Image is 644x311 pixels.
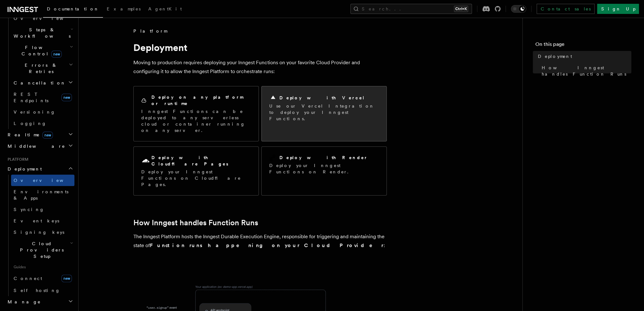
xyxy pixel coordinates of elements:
a: Event keys [11,215,74,227]
span: Logging [14,121,47,126]
span: new [61,275,72,282]
button: Middleware [5,140,74,152]
strong: Function runs happening on your Cloud Provider [150,242,384,248]
span: Deployment [5,166,42,172]
a: Deploy on any platform or runtimeInngest Functions can be deployed to any serverless cloud or con... [133,86,259,141]
button: Manage [5,296,74,308]
span: Guides [11,262,74,272]
span: Deployment [538,53,572,59]
a: How Inngest handles Function Runs [133,218,258,227]
p: Deploy your Inngest Functions on Cloudflare Pages. [141,169,251,188]
span: AgentKit [148,6,182,11]
span: Steps & Workflows [11,27,71,39]
a: Deployment [535,51,631,62]
span: Platform [5,157,29,162]
span: Middleware [5,143,65,149]
h4: On this page [535,40,631,51]
button: Toggle dark mode [511,5,526,13]
h2: Deploy with Vercel [279,95,365,101]
p: The Inngest Platform hosts the Inngest Durable Execution Engine, responsible for triggering and m... [133,232,387,250]
span: Manage [5,299,41,305]
span: Environments & Apps [14,189,68,201]
div: Inngest Functions [5,13,74,129]
a: Syncing [11,204,74,215]
a: Documentation [43,2,103,18]
h2: Deploy on any platform or runtime [151,94,251,107]
span: new [51,51,62,58]
a: Deploy with RenderDeploy your Inngest Functions on Render. [261,146,387,196]
button: Errors & Retries [11,59,74,77]
span: Platform [133,28,167,34]
span: Errors & Retries [11,62,69,75]
span: Realtime [5,132,53,138]
span: Overview [14,16,79,21]
a: Examples [103,2,144,17]
button: Flow Controlnew [11,42,74,59]
span: REST Endpoints [14,92,48,103]
span: Cancellation [11,80,66,86]
button: Steps & Workflows [11,24,74,42]
a: Signing keys [11,227,74,238]
span: Self hosting [14,288,60,293]
span: Overview [14,178,79,183]
p: Deploy your Inngest Functions on Render. [269,162,379,175]
span: Cloud Providers Setup [11,240,70,259]
a: Overview [11,13,74,24]
a: REST Endpointsnew [11,89,74,106]
svg: Cloudflare [141,157,150,165]
a: AgentKit [144,2,186,17]
span: Flow Control [11,44,70,57]
a: Environments & Apps [11,186,74,204]
p: Inngest Functions can be deployed to any serverless cloud or container running on any server. [141,108,251,134]
a: Deploy with Cloudflare PagesDeploy your Inngest Functions on Cloudflare Pages. [133,146,259,196]
kbd: Ctrl+K [454,6,468,12]
span: Connect [14,276,42,281]
span: new [61,94,72,101]
a: Deploy with VercelUse our Vercel Integration to deploy your Inngest Functions. [261,86,387,141]
button: Realtimenew [5,129,74,140]
div: Deployment [5,175,74,296]
a: Self hosting [11,285,74,296]
a: Versioning [11,106,74,118]
button: Deployment [5,163,74,175]
button: Cancellation [11,77,74,89]
span: Documentation [47,6,99,11]
span: new [42,132,53,139]
span: Versioning [14,109,55,115]
a: Sign Up [597,4,639,14]
a: Connectnew [11,272,74,285]
h2: Deploy with Render [279,154,368,161]
span: Signing keys [14,230,64,235]
a: Overview [11,175,74,186]
button: Cloud Providers Setup [11,238,74,262]
a: Contact sales [537,4,595,14]
span: How Inngest handles Function Runs [542,65,631,77]
span: Examples [107,6,141,11]
button: Search...Ctrl+K [350,4,472,14]
h2: Deploy with Cloudflare Pages [151,154,251,167]
a: How Inngest handles Function Runs [539,62,631,80]
h1: Deployment [133,42,387,53]
span: Syncing [14,207,44,212]
a: Logging [11,118,74,129]
p: Use our Vercel Integration to deploy your Inngest Functions. [269,103,379,122]
span: Event keys [14,218,59,223]
p: Moving to production requires deploying your Inngest Functions on your favorite Cloud Provider an... [133,58,387,76]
